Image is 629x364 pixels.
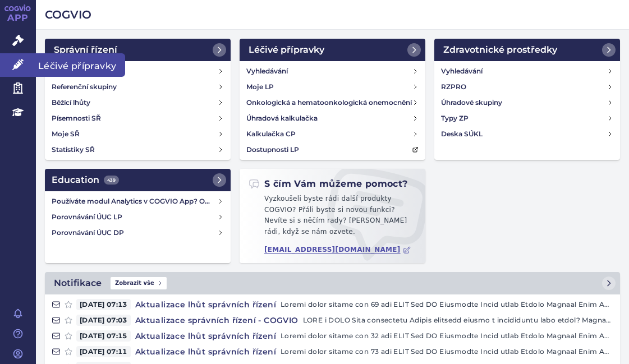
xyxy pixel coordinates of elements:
a: Education439 [45,169,231,191]
h4: Deska SÚKL [441,128,483,140]
h4: Aktualizace lhůt správních řízení [131,299,281,310]
span: [DATE] 07:15 [76,330,131,342]
span: [DATE] 07:11 [76,346,131,357]
a: Vyhledávání [47,63,228,79]
a: Typy ZP [437,110,618,126]
h4: Úhradová kalkulačka [246,113,318,124]
a: [EMAIL_ADDRESS][DOMAIN_NAME] [264,246,411,254]
p: LORE i DOLO Sita consectetu Adipis elitsedd eiusmo t incididuntu labo etdol? Magnaal en adm v Qui... [303,315,613,326]
span: Zobrazit vše [111,277,167,289]
a: Moje LP [242,79,423,95]
a: Léčivé přípravky [240,39,425,61]
p: Loremi dolor sitame con 32 adi ELIT Sed DO Eiusmodte Incid utlab Etdolo Magnaal Enim ADMIN837880/... [281,330,613,342]
h4: Referenční skupiny [52,81,117,93]
a: Běžící lhůty [47,95,228,110]
h2: Education [52,173,119,187]
p: Vyzkoušeli byste rádi další produkty COGVIO? Přáli byste si novou funkci? Nevíte si s něčím rady?... [249,193,416,242]
h4: Běžící lhůty [52,97,90,108]
h4: Moje LP [246,81,274,93]
h4: Kalkulačka CP [246,128,296,140]
a: Referenční skupiny [47,79,228,95]
a: Onkologická a hematoonkologická onemocnění [242,95,423,110]
a: Zdravotnické prostředky [434,39,620,61]
h2: S čím Vám můžeme pomoct? [249,178,408,190]
h4: Aktualizace správních řízení - COGVIO [131,315,303,326]
a: Kalkulačka CP [242,126,423,142]
h4: Typy ZP [441,113,469,124]
span: 439 [104,176,119,185]
a: Používáte modul Analytics v COGVIO App? Oceníme Vaši zpětnou vazbu! [47,193,228,209]
span: [DATE] 07:13 [76,299,131,310]
h4: Moje SŘ [52,128,80,140]
h2: Správní řízení [54,43,117,57]
h2: Léčivé přípravky [249,43,324,57]
a: Moje SŘ [47,126,228,142]
a: Porovnávání ÚUC LP [47,209,228,225]
p: Loremi dolor sitame con 73 adi ELIT Sed DO Eiusmodte Incid utlab Etdolo Magnaal Enim ADMIN253084/... [281,346,613,357]
a: Dostupnosti LP [242,142,423,158]
a: Deska SÚKL [437,126,618,142]
a: Statistiky SŘ [47,142,228,158]
h4: Vyhledávání [246,66,288,77]
h4: Aktualizace lhůt správních řízení [131,330,281,342]
h4: Statistiky SŘ [52,144,95,155]
a: Vyhledávání [242,63,423,79]
h2: Zdravotnické prostředky [443,43,557,57]
h4: Porovnávání ÚUC LP [52,211,217,223]
h4: RZPRO [441,81,466,93]
a: Porovnávání ÚUC DP [47,225,228,241]
h4: Onkologická a hematoonkologická onemocnění [246,97,412,108]
h4: Používáte modul Analytics v COGVIO App? Oceníme Vaši zpětnou vazbu! [52,196,217,207]
h4: Aktualizace lhůt správních řízení [131,346,281,357]
span: Léčivé přípravky [36,53,125,77]
a: RZPRO [437,79,618,95]
a: Úhradové skupiny [437,95,618,110]
h4: Úhradové skupiny [441,97,502,108]
h2: Notifikace [54,277,102,290]
a: Vyhledávání [437,63,618,79]
a: NotifikaceZobrazit vše [45,272,620,294]
a: Písemnosti SŘ [47,110,228,126]
span: [DATE] 07:03 [76,315,131,326]
h4: Dostupnosti LP [246,144,299,155]
h2: COGVIO [45,7,620,22]
h4: Porovnávání ÚUC DP [52,227,217,238]
p: Loremi dolor sitame con 69 adi ELIT Sed DO Eiusmodte Incid utlab Etdolo Magnaal Enim ADMIN521118/... [281,299,613,310]
h4: Písemnosti SŘ [52,113,101,124]
h4: Vyhledávání [441,66,483,77]
a: Správní řízení [45,39,231,61]
a: Úhradová kalkulačka [242,110,423,126]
